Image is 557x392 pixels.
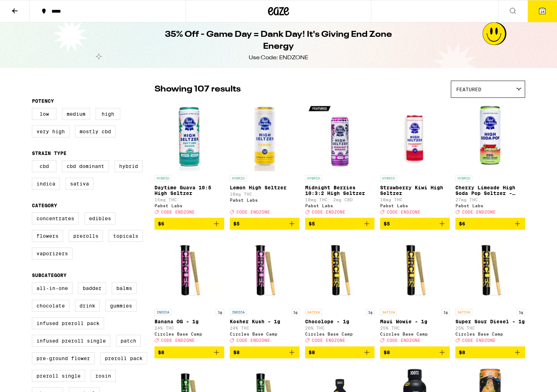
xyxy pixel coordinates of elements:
span: CODE ENDZONE [312,210,345,214]
button: Add to bag [305,218,375,230]
img: Circles Base Camp - Chocolope - 1g [305,235,375,305]
label: Chocolate [32,300,69,312]
p: Super Sour Diesel - 1g [455,319,525,324]
label: Edibles [84,212,116,224]
label: Topicals [109,230,143,242]
p: HYBRID [380,175,397,181]
img: Circles Base Camp - Maui Wowie - 1g [380,235,450,305]
img: Pabst Labs - Daytime Guava 10:5 High Seltzer [154,101,224,171]
button: Add to bag [380,218,450,230]
p: 25% THC [455,326,525,330]
button: Add to bag [455,346,525,358]
p: 25% THC [380,326,450,330]
p: HYBRID [154,175,171,181]
p: 26% THC [305,326,375,330]
img: Pabst Labs - Strawberry Kiwi High Seltzer [380,101,450,171]
label: Medium [62,108,90,120]
label: Rosin [91,370,116,382]
p: INDICA [230,309,247,315]
p: Daytime Guava 10:5 High Seltzer [154,185,224,196]
label: All-In-One [32,282,73,294]
a: Open page for Cherry Limeade High Soda Pop Seltzer - 25mg from Pabst Labs [455,101,525,218]
span: $8 [309,350,315,355]
span: CODE ENDZONE [387,338,420,343]
p: SATIVA [380,309,397,315]
p: 1g [517,309,525,315]
img: Pabst Labs - Cherry Limeade High Soda Pop Seltzer - 25mg [455,101,525,171]
legend: Strain Type [32,150,67,156]
p: Banana OG - 1g [154,319,224,324]
p: Lemon High Seltzer [230,185,300,190]
span: CODE ENDZONE [161,210,195,214]
a: Open page for Banana OG - 1g from Circles Base Camp [154,235,224,346]
span: $6 [459,221,465,227]
div: Use Code: ENDZONE [249,54,308,62]
p: Strawberry Kiwi High Seltzer [380,185,450,196]
label: CBD [32,160,56,172]
button: 14 [528,0,557,22]
p: Maui Wowie - 1g [380,319,450,324]
p: 27mg THC [455,197,525,202]
label: Flowers [32,230,63,242]
label: Badder [78,282,106,294]
p: Showing 107 results [154,83,241,95]
span: CODE ENDZONE [462,338,496,343]
img: Pabst Labs - Midnight Berries 10:3:2 High Seltzer [305,101,375,171]
p: 24% THC [230,326,300,330]
a: Open page for Chocolope - 1g from Circles Base Camp [305,235,375,346]
a: Open page for Lemon High Seltzer from Pabst Labs [230,101,300,218]
button: Add to bag [305,346,375,358]
span: $6 [158,221,164,227]
p: SATIVA [455,309,472,315]
p: Chocolope - 1g [305,319,375,324]
span: 14 [540,9,544,14]
span: $5 [309,221,315,227]
label: Low [32,108,56,120]
label: Mostly CBD [75,126,116,137]
p: 10mg THC [380,197,450,202]
p: HYBRID [305,175,322,181]
p: 10mg THC [230,192,300,196]
label: CBD Dominant [62,160,109,172]
div: Circles Base Camp [154,332,224,336]
legend: Subcategory [32,272,67,278]
span: CODE ENDZONE [236,338,270,343]
div: Pabst Labs [305,203,375,208]
label: Preroll Pack [100,352,147,364]
span: CODE ENDZONE [462,210,496,214]
label: Sativa [66,178,94,190]
label: Indica [32,178,60,190]
p: Kosher Kush - 1g [230,319,300,324]
button: Add to bag [154,346,224,358]
span: $5 [384,221,390,227]
span: $8 [459,350,465,355]
p: HYBRID [230,175,247,181]
div: Pabst Labs [380,203,450,208]
a: Open page for Midnight Berries 10:3:2 High Seltzer from Pabst Labs [305,101,375,218]
p: 1g [441,309,450,315]
button: Add to bag [380,346,450,358]
div: Circles Base Camp [305,332,375,336]
p: HYBRID [455,175,472,181]
label: Very High [32,126,69,137]
label: Pre-ground Flower [32,352,95,364]
img: Circles Base Camp - Kosher Kush - 1g [230,235,300,305]
span: $8 [384,350,390,355]
p: INDICA [154,309,171,315]
span: CODE ENDZONE [236,210,270,214]
p: 24% THC [154,326,224,330]
div: Pabst Labs [455,203,525,208]
label: Hybrid [115,160,143,172]
label: Concentrates [32,212,79,224]
p: 1g [291,309,300,315]
button: Add to bag [455,218,525,230]
div: Pabst Labs [154,203,224,208]
h1: 35% Off - Game Day = Dank Day! It's Giving End Zone Energy [151,29,406,53]
div: Circles Base Camp [380,332,450,336]
label: Infused Preroll Pack [32,317,104,329]
p: 1g [216,309,224,315]
p: 10mg THC: 2mg CBD [305,197,375,202]
p: Cherry Limeade High Soda Pop Seltzer - 25mg [455,185,525,196]
span: CODE ENDZONE [387,210,420,214]
div: Circles Base Camp [455,332,525,336]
